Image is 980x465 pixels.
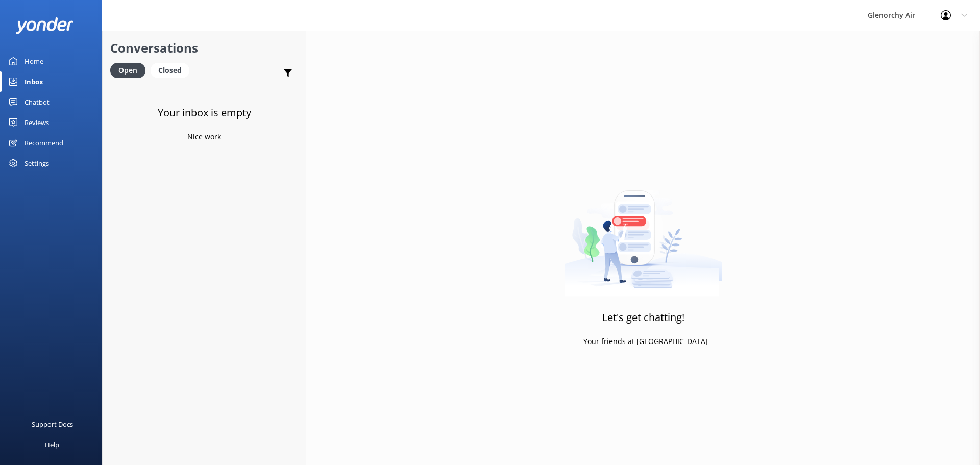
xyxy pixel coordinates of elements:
[110,38,298,58] h2: Conversations
[24,153,49,174] div: Settings
[110,64,151,76] a: Open
[32,414,73,434] div: Support Docs
[45,434,59,455] div: Help
[151,64,194,76] a: Closed
[151,63,189,78] div: Closed
[565,169,722,297] img: artwork of a man stealing a conversation from at giant smartphone
[24,92,50,112] div: Chatbot
[602,309,684,326] h3: Let's get chatting!
[24,51,43,71] div: Home
[110,63,145,78] div: Open
[158,105,251,121] h3: Your inbox is empty
[15,17,74,34] img: yonder-white-logo.png
[24,133,63,153] div: Recommend
[579,336,708,347] p: - Your friends at [GEOGRAPHIC_DATA]
[24,71,43,92] div: Inbox
[187,131,221,142] p: Nice work
[24,112,49,133] div: Reviews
